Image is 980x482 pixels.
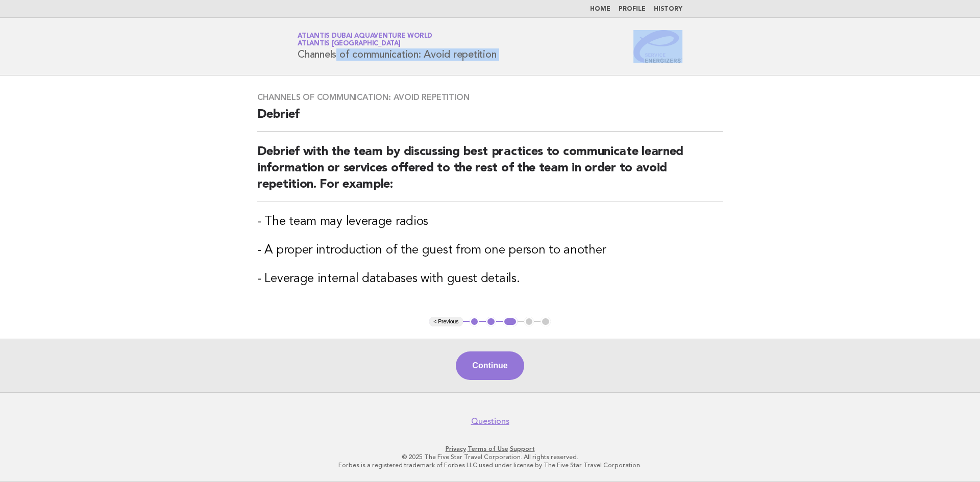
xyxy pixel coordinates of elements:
img: Service Energizers [633,30,682,63]
button: Continue [456,351,524,380]
a: History [654,6,682,12]
p: Forbes is a registered trademark of Forbes LLC used under license by The Five Star Travel Corpora... [178,461,802,469]
h1: Channels of communication: Avoid repetition [298,33,496,60]
span: Atlantis [GEOGRAPHIC_DATA] [298,41,401,47]
h3: Channels of communication: Avoid repetition [257,92,723,103]
h3: - A proper introduction of the guest from one person to another [257,242,723,259]
a: Terms of Use [468,445,508,452]
p: · · [178,445,802,453]
a: Profile [619,6,646,12]
h3: - The team may leverage radios [257,214,723,230]
a: Questions [471,416,509,426]
button: 3 [503,317,518,327]
h2: Debrief with the team by discussing best practices to communicate learned information or services... [257,144,723,201]
button: 1 [470,317,480,327]
button: < Previous [429,317,462,327]
button: 2 [486,317,496,327]
p: © 2025 The Five Star Travel Corporation. All rights reserved. [178,453,802,461]
h2: Debrief [257,107,723,132]
h3: - Leverage internal databases with guest details. [257,271,723,287]
a: Atlantis Dubai Aquaventure WorldAtlantis [GEOGRAPHIC_DATA] [298,33,432,47]
a: Support [510,445,535,452]
a: Privacy [446,445,466,452]
a: Home [590,6,610,12]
